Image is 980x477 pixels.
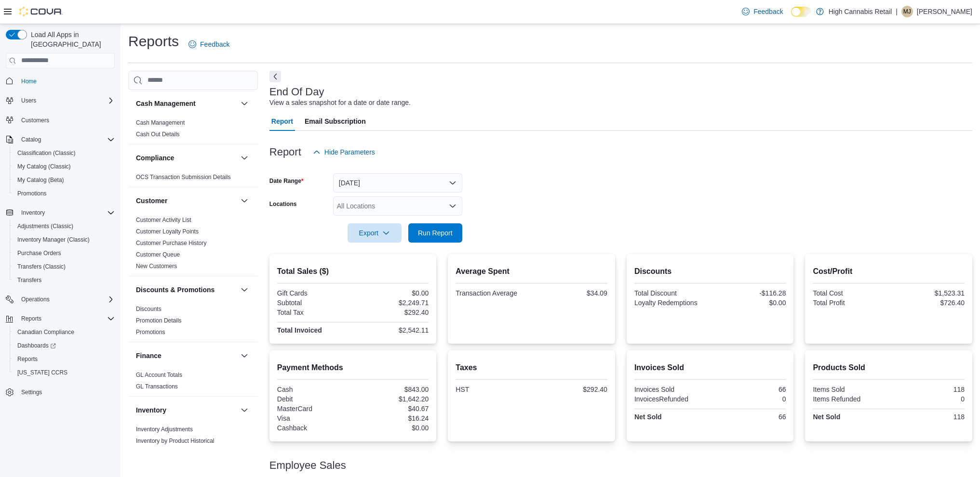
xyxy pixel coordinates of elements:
div: Items Sold [813,386,886,393]
h3: Compliance [136,153,174,163]
p: High Cannabis Retail [829,6,892,17]
span: Dark Mode [791,17,792,17]
div: Total Cost [813,289,886,297]
button: Inventory [239,404,250,416]
div: Debit [277,395,351,403]
span: Discounts [136,305,161,313]
div: $2,249.71 [355,299,429,307]
div: $843.00 [355,386,429,393]
a: Cash Management [136,119,185,126]
button: Customers [2,113,119,127]
span: Customer Loyalty Points [136,228,199,235]
a: Discounts [136,306,161,312]
span: Purchase Orders [13,247,115,259]
div: InvoicesRefunded [634,395,708,403]
button: Finance [136,351,237,361]
h3: Cash Management [136,99,196,108]
button: Operations [17,294,54,305]
span: Home [21,77,37,85]
a: Customers [17,115,53,126]
div: $34.09 [534,289,607,297]
button: [US_STATE] CCRS [10,366,119,379]
button: [DATE] [333,173,462,193]
button: Compliance [239,152,250,164]
span: Adjustments (Classic) [17,222,73,230]
a: Reports [13,353,41,365]
a: Customer Queue [136,251,180,258]
div: View a sales snapshot for a date or date range. [269,98,411,108]
button: Operations [2,293,119,306]
span: My Catalog (Beta) [17,176,64,184]
label: Date Range [269,177,304,185]
h2: Taxes [456,362,607,374]
div: Compliance [128,171,258,187]
a: Adjustments (Classic) [13,220,77,232]
a: Dashboards [10,339,119,352]
span: Feedback [200,39,229,49]
span: Cash Out Details [136,130,180,138]
button: Inventory Manager (Classic) [10,233,119,246]
div: $0.00 [355,424,429,432]
a: Promotions [13,188,51,199]
a: Transfers (Classic) [13,261,69,272]
div: $40.67 [355,405,429,413]
div: $16.24 [355,414,429,422]
span: Customer Activity List [136,216,191,224]
span: Users [21,97,36,104]
span: Inventory Manager (Classic) [17,236,90,244]
span: Purchase Orders [17,249,61,257]
label: Locations [269,200,297,208]
a: Transfers [13,274,45,286]
button: Classification (Classic) [10,146,119,160]
button: Transfers (Classic) [10,260,119,273]
span: Promotion Details [136,317,182,324]
span: OCS Transaction Submission Details [136,173,231,181]
span: Customer Purchase History [136,239,207,247]
a: GL Account Totals [136,372,182,378]
h3: Report [269,146,301,158]
span: MJ [903,6,911,17]
button: Next [269,71,281,82]
button: Reports [10,352,119,366]
h1: Reports [128,32,179,51]
button: Export [348,223,402,243]
span: New Customers [136,262,177,270]
div: $1,642.20 [355,395,429,403]
button: Inventory [2,206,119,219]
div: MasterCard [277,405,351,413]
span: Inventory by Product Historical [136,437,215,445]
a: Cash Out Details [136,131,180,138]
div: Discounts & Promotions [128,303,258,342]
div: Madison Johnson [901,6,913,17]
button: Compliance [136,153,237,163]
span: My Catalog (Classic) [17,163,71,170]
div: Transaction Average [456,289,529,297]
span: Transfers [17,276,41,284]
div: Total Tax [277,309,351,316]
span: Inventory Manager (Classic) [13,234,115,245]
a: Customer Loyalty Points [136,228,199,235]
button: Reports [2,312,119,325]
div: Loyalty Redemptions [634,299,708,307]
span: Operations [17,294,115,305]
span: Adjustments (Classic) [13,220,115,232]
span: Canadian Compliance [13,326,115,338]
span: Settings [21,388,42,396]
span: Promotions [17,190,47,197]
div: Items Refunded [813,395,886,403]
div: Total Profit [813,299,886,307]
h2: Average Spent [456,266,607,277]
span: Washington CCRS [13,367,115,378]
a: My Catalog (Beta) [13,174,68,186]
a: Settings [17,387,46,398]
strong: Net Sold [634,413,662,421]
div: Cash [277,386,351,393]
a: GL Transactions [136,383,178,390]
span: Catalog [17,134,115,145]
span: Settings [17,386,115,398]
span: Promotions [13,188,115,199]
h2: Cost/Profit [813,266,965,277]
span: GL Account Totals [136,371,182,379]
a: My Catalog (Classic) [13,161,75,172]
div: $292.40 [355,309,429,316]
